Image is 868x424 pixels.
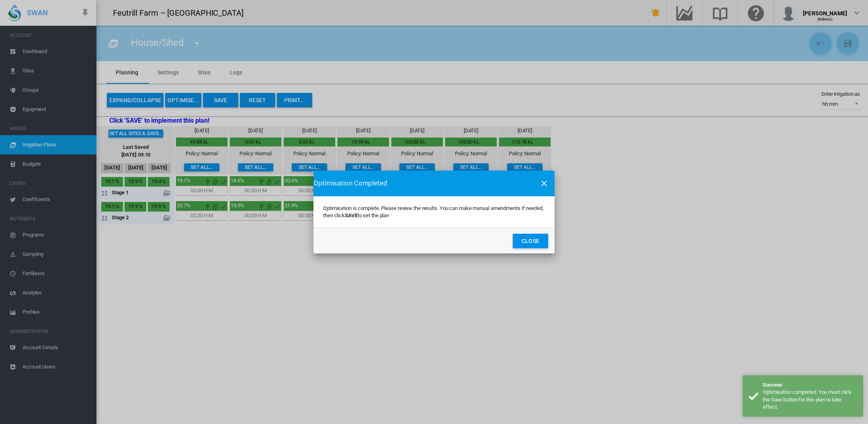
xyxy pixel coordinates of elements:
div: Optimisation completed. You must click the Save button for this plan to take effect. [763,389,857,411]
span: Optimisation Completed [313,179,387,188]
div: Success [763,381,857,389]
button: icon-close [536,175,552,191]
md-icon: icon-close [539,179,549,188]
div: Success Optimisation completed. You must click the Save button for this plan to take effect. [743,375,863,417]
button: Close [513,234,548,248]
b: SAVE [345,212,358,218]
p: Optimisation is complete. Please review the results. You can make manual amendments if needed, th... [323,205,545,219]
md-dialog: Optimisation is ... [313,171,555,253]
